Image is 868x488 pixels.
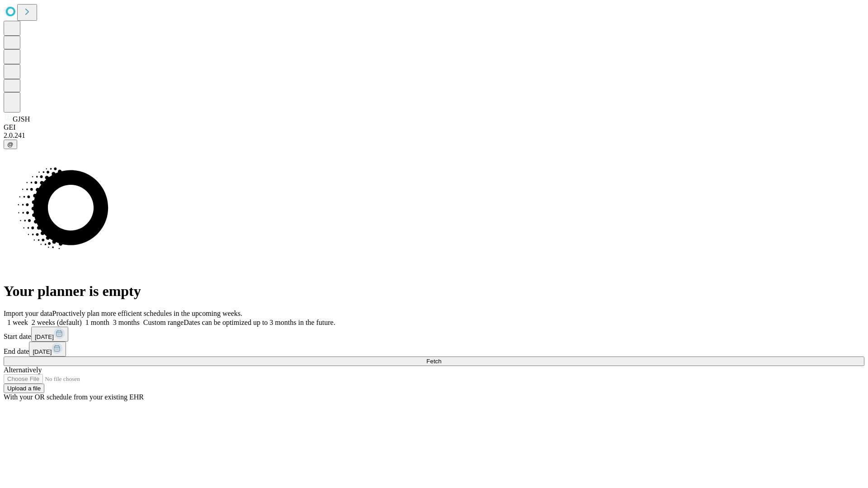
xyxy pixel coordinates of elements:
button: @ [4,140,17,149]
span: Alternatively [4,366,42,374]
div: End date [4,342,864,357]
span: 1 month [85,319,109,326]
button: Upload a file [4,384,44,393]
span: @ [7,141,14,148]
div: Start date [4,327,864,342]
span: With your OR schedule from your existing EHR [4,393,144,401]
div: GEI [4,123,864,131]
span: GJSH [13,115,30,123]
button: [DATE] [29,342,66,357]
span: Dates can be optimized up to 3 months in the future. [184,319,335,326]
span: [DATE] [33,348,52,355]
span: 2 weeks (default) [32,319,82,326]
span: Import your data [4,310,52,317]
span: Custom range [143,319,184,326]
span: Fetch [426,358,441,365]
span: 3 months [113,319,140,326]
span: [DATE] [35,333,54,340]
span: 1 week [7,319,28,326]
button: Fetch [4,357,864,366]
div: 2.0.241 [4,131,864,140]
span: Proactively plan more efficient schedules in the upcoming weeks. [52,310,242,317]
button: [DATE] [31,327,68,342]
h1: Your planner is empty [4,283,864,300]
